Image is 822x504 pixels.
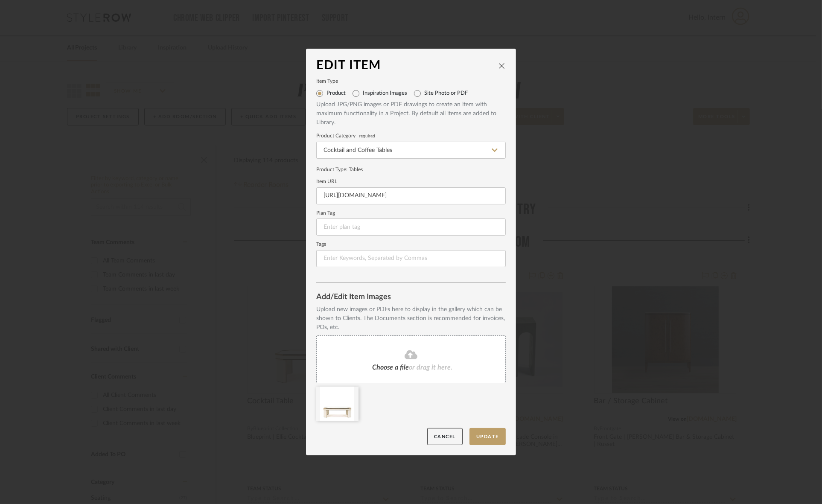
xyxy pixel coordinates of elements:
label: Item URL [316,180,506,184]
span: : Tables [346,167,363,172]
input: Type a category to search and select [316,142,506,159]
label: Tags [316,242,506,247]
button: close [498,62,506,70]
div: Upload new images or PDFs here to display in the gallery which can be shown to Clients. The Docum... [316,305,506,332]
label: Item Type [316,79,506,84]
span: Choose a file [372,364,409,371]
label: Plan Tag [316,211,506,216]
input: Enter Keywords, Separated by Commas [316,250,506,267]
span: or drag it here. [409,364,452,371]
label: Inspiration Images [363,90,407,97]
input: Enter URL [316,187,506,204]
button: Update [469,428,506,446]
button: Cancel [427,428,463,446]
div: Add/Edit Item Images [316,293,506,302]
div: Product Type [316,166,506,173]
div: Edit Item [316,59,498,73]
span: required [359,134,375,138]
label: Product Category [316,134,506,138]
mat-radio-group: Select item type [316,87,506,100]
div: Upload JPG/PNG images or PDF drawings to create an item with maximum functionality in a Project. ... [316,100,506,127]
label: Site Photo or PDF [424,90,468,97]
label: Product [326,90,346,97]
input: Enter plan tag [316,218,506,236]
